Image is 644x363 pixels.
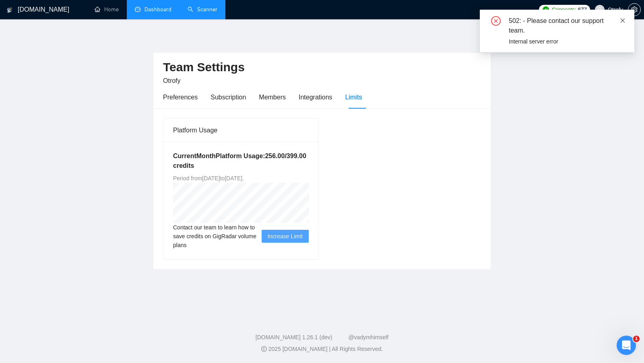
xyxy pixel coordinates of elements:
iframe: Intercom live chat [617,336,636,355]
span: Otrofy [163,77,181,84]
a: @vadymhimself [348,334,388,340]
span: close-circle [491,16,501,26]
span: 677 [578,5,586,14]
span: Contact our team to learn how to save credits on GigRadar volume plans [173,223,262,250]
div: Subscription [211,92,246,102]
span: Connects: [552,5,576,14]
span: user [597,7,603,12]
h2: Team Settings [163,59,481,76]
a: homeHome [95,6,119,13]
div: Limits [345,92,362,102]
div: Members [259,92,286,102]
div: 502: - Please contact our support team. [509,16,625,35]
span: 1 [633,336,640,342]
span: close [620,18,625,23]
button: Increase Limit [262,230,309,243]
a: [DOMAIN_NAME] 1.26.1 (dev) [256,334,332,340]
a: setting [628,6,641,13]
span: copyright [261,346,267,352]
span: setting [628,6,640,13]
img: upwork-logo.png [543,6,549,13]
span: Increase Limit [268,232,303,241]
div: Preferences [163,92,198,102]
button: setting [628,3,641,16]
div: 2025 [DOMAIN_NAME] | All Rights Reserved. [6,345,638,353]
div: Internal server error [509,37,625,46]
h5: Current Month Platform Usage: 256.00 / 399.00 credits [173,151,309,171]
div: Platform Usage [173,119,309,142]
a: searchScanner [188,6,217,13]
div: Integrations [299,92,332,102]
a: dashboardDashboard [135,6,171,13]
img: logo [7,4,12,16]
span: Period from [DATE] to [DATE] . [173,175,244,181]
